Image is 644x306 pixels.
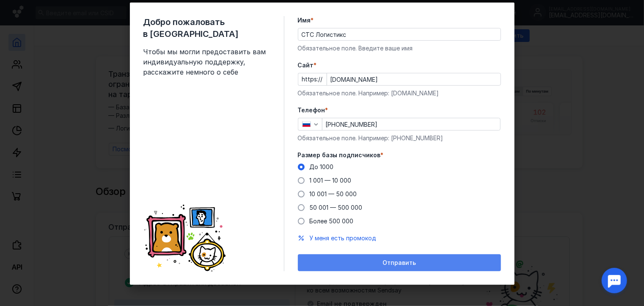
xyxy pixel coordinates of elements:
span: Отправить [383,259,416,267]
span: Размер базы подписчиков [298,151,381,159]
span: 10 001 — 50 000 [310,190,357,198]
button: У меня есть промокод [310,234,377,242]
span: У меня есть промокод [310,234,377,242]
button: Отправить [298,254,501,271]
span: Чтобы мы могли предоставить вам индивидуальную поддержку, расскажите немного о себе [143,47,270,77]
div: Обязательное поле. Например: [DOMAIN_NAME] [298,89,501,97]
span: До 1000 [310,163,334,170]
span: Cайт [298,61,314,70]
span: 1 001 — 10 000 [310,177,352,184]
span: 50 001 — 500 000 [310,204,363,211]
div: Обязательное поле. Например: [PHONE_NUMBER] [298,134,501,142]
div: Обязательное поле. Введите ваше имя [298,44,501,53]
span: Имя [298,16,311,25]
span: Более 500 000 [310,217,354,225]
span: Телефон [298,106,325,114]
span: Добро пожаловать в [GEOGRAPHIC_DATA] [143,16,270,40]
